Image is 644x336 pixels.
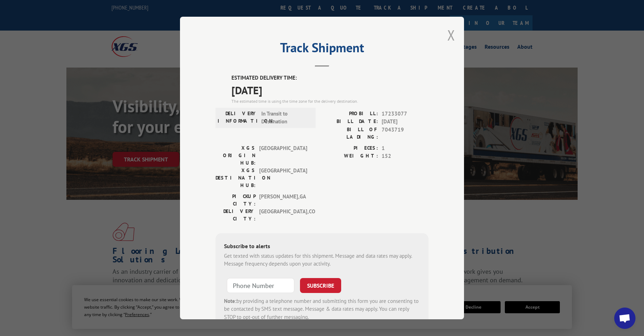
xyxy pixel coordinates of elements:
span: [DATE] [231,82,429,98]
label: DELIVERY CITY: [215,208,256,223]
span: In Transit to Destination [261,110,309,126]
label: BILL OF LADING: [322,126,378,141]
span: 17233077 [382,110,429,118]
label: BILL DATE: [322,118,378,126]
label: ESTIMATED DELIVERY TIME: [231,74,429,82]
label: WEIGHT: [322,152,378,160]
label: PICKUP CITY: [215,193,256,208]
div: Open chat [614,308,635,329]
strong: Note: [224,298,236,304]
label: XGS ORIGIN HUB: [215,144,256,167]
label: PROBILL: [322,110,378,118]
span: [GEOGRAPHIC_DATA] [259,167,307,189]
span: 7043719 [382,126,429,141]
div: The estimated time is using the time zone for the delivery destination. [231,98,429,105]
div: Subscribe to alerts [224,242,420,252]
div: Get texted with status updates for this shipment. Message and data rates may apply. Message frequ... [224,252,420,268]
label: DELIVERY INFORMATION: [218,110,258,126]
label: PIECES: [322,144,378,153]
label: XGS DESTINATION HUB: [215,167,256,189]
button: SUBSCRIBE [300,278,341,293]
span: [PERSON_NAME] , GA [259,193,307,208]
span: 152 [382,152,429,160]
div: by providing a telephone number and submitting this form you are consenting to be contacted by SM... [224,297,420,321]
span: [GEOGRAPHIC_DATA] , CO [259,208,307,223]
input: Phone Number [227,278,294,293]
span: [GEOGRAPHIC_DATA] [259,144,307,167]
h2: Track Shipment [215,43,429,56]
span: 1 [382,144,429,153]
button: Close modal [447,26,455,44]
span: [DATE] [382,118,429,126]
